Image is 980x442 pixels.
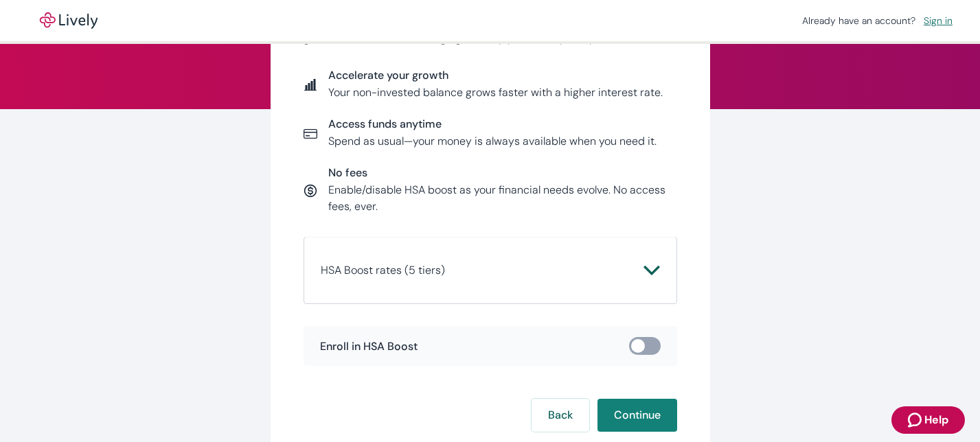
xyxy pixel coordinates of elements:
[328,117,657,130] span: Access funds anytime
[597,399,677,432] button: Continue
[328,166,677,179] span: No fees
[328,69,663,82] span: Accelerate your growth
[924,412,948,428] span: Help
[643,262,660,279] svg: Chevron icon
[802,14,958,28] div: Already have an account?
[30,12,107,29] img: Lively
[328,84,663,101] p: Your non-invested balance grows faster with a higher interest rate.
[304,127,317,141] svg: Card icon
[532,399,589,432] button: Back
[328,133,657,150] p: Spend as usual—your money is always available when you need it.
[908,412,924,428] svg: Zendesk support icon
[328,182,677,215] p: Enable/disable HSA boost as your financial needs evolve. No access fees, ever.
[321,254,660,287] button: HSA Boost rates (5 tiers)
[321,262,445,279] p: HSA Boost rates (5 tiers)
[918,12,958,30] a: Sign in
[891,406,965,434] button: Zendesk support iconHelp
[304,78,317,91] svg: Report icon
[320,340,418,353] span: Enroll in HSA Boost
[304,184,317,198] svg: Currency icon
